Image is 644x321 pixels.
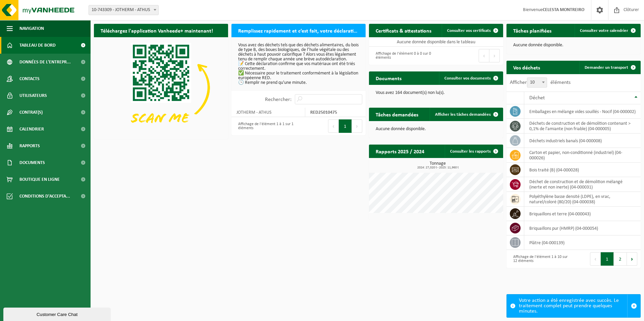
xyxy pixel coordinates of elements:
[19,121,44,138] span: Calendrier
[442,24,502,37] a: Consulter vos certificats
[524,235,641,250] td: plâtre (04-000139)
[580,29,628,33] span: Consulter votre calendrier
[369,37,503,47] td: Aucune donnée disponible dans le tableau
[231,108,305,117] td: JOTHERM - ATHUS
[506,24,558,37] h2: Tâches planifiées
[372,161,503,169] h3: Tonnage
[19,20,44,37] span: Navigation
[479,49,489,62] button: Previous
[579,61,640,74] a: Demander un transport
[19,138,40,154] span: Rapports
[519,295,627,317] div: Votre action a été enregistrée avec succès. Le traitement complet peut prendre quelques minutes.
[19,70,40,87] span: Contacts
[524,133,641,148] td: déchets industriels banals (04-000008)
[238,43,359,85] p: Vous avez des déchets tels que des déchets alimentaires, du bois de type B, des boues biologiques...
[524,192,641,207] td: polyéthylène basse densité (LDPE), en vrac, naturel/coloré (80/20) (04-000038)
[19,87,47,104] span: Utilisateurs
[590,252,601,266] button: Previous
[339,119,352,133] button: 1
[529,95,545,101] span: Déchet
[369,108,425,121] h2: Tâches demandées
[19,188,70,205] span: Conditions d'accepta...
[372,48,433,63] div: Affichage de l'élément 0 à 0 sur 0 éléments
[524,221,641,235] td: briquaillons pur (HMRP) (04-000054)
[328,119,339,133] button: Previous
[369,145,431,158] h2: Rapports 2025 / 2024
[265,97,291,102] label: Rechercher:
[527,78,547,87] span: 10
[435,112,491,117] span: Afficher les tâches demandées
[524,207,641,221] td: briquaillons et terre (04-000043)
[19,154,45,171] span: Documents
[439,71,502,85] a: Consulter vos documents
[510,252,570,266] div: Affichage de l'élément 1 à 10 sur 12 éléments
[524,119,641,133] td: déchets de construction et de démolition contenant > 0,1% de l'amiante (non friable) (04-000005)
[19,171,60,188] span: Boutique en ligne
[352,119,362,133] button: Next
[445,145,502,158] a: Consulter les rapports
[444,76,491,81] span: Consulter vos documents
[524,104,641,119] td: emballages en mélange vides souillés - Nocif (04-000002)
[585,65,628,70] span: Demander un transport
[372,166,503,169] span: 2024: 27,020 t - 2025: 11,960 t
[94,37,228,138] img: Download de VHEPlus App
[19,37,56,54] span: Tableau de bord
[506,61,547,74] h2: Vos déchets
[527,77,547,88] span: 10
[627,252,637,266] button: Next
[524,148,641,163] td: carton et papier, non-conditionné (industriel) (04-000026)
[310,110,337,115] strong: RED25010475
[543,7,584,12] strong: CELESTA MONTREIRO
[235,119,295,133] div: Affichage de l'élément 1 à 1 sur 1 éléments
[601,252,614,266] button: 1
[489,49,500,62] button: Next
[513,43,634,48] p: Aucune donnée disponible.
[614,252,627,266] button: 2
[430,108,502,121] a: Afficher les tâches demandées
[369,71,408,85] h2: Documents
[376,91,496,95] p: Vous avez 164 document(s) non lu(s).
[369,24,438,37] h2: Certificats & attestations
[524,177,641,192] td: déchet de construction et de démolition mélangé (inerte et non inerte) (04-000031)
[575,24,640,37] a: Consulter votre calendrier
[94,24,220,37] h2: Téléchargez l'application Vanheede+ maintenant!
[19,54,71,70] span: Données de l'entrepr...
[89,5,158,15] span: 10-743309 - JOTHERM - ATHUS
[89,5,159,15] span: 10-743309 - JOTHERM - ATHUS
[231,24,366,37] h2: Remplissez rapidement et c’est fait, votre déclaration RED pour 2025
[510,80,571,85] label: Afficher éléments
[524,163,641,177] td: bois traité (B) (04-000028)
[447,29,491,33] span: Consulter vos certificats
[19,104,43,121] span: Contrat(s)
[376,127,496,131] p: Aucune donnée disponible.
[3,306,112,321] iframe: chat widget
